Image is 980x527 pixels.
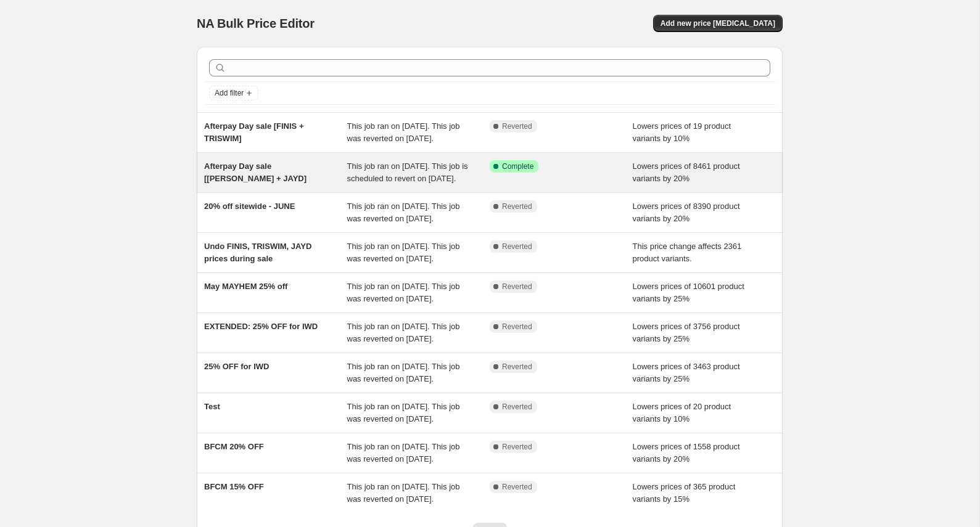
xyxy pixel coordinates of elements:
[502,161,533,171] span: Complete
[204,442,264,451] span: BFCM 20% OFF
[204,482,264,491] span: BFCM 15% OFF
[502,202,532,211] span: Reverted
[633,161,740,183] span: Lowers prices of 8461 product variants by 20%
[502,482,532,492] span: Reverted
[204,161,307,183] span: Afterpay Day sale [[PERSON_NAME] + JAYD]
[633,362,740,383] span: Lowers prices of 3463 product variants by 25%
[633,402,731,423] span: Lowers prices of 20 product variants by 10%
[633,121,731,143] span: Lowers prices of 19 product variants by 10%
[347,202,460,223] span: This job ran on [DATE]. This job was reverted on [DATE].
[502,442,532,452] span: Reverted
[347,402,460,423] span: This job ran on [DATE]. This job was reverted on [DATE].
[347,322,460,343] span: This job ran on [DATE]. This job was reverted on [DATE].
[204,202,295,211] span: 20% off sitewide - JUNE
[502,402,532,412] span: Reverted
[347,242,460,263] span: This job ran on [DATE]. This job was reverted on [DATE].
[197,17,315,30] span: NA Bulk Price Editor
[204,362,269,371] span: 25% OFF for IWD
[633,322,740,343] span: Lowers prices of 3756 product variants by 25%
[502,362,532,372] span: Reverted
[347,121,460,143] span: This job ran on [DATE]. This job was reverted on [DATE].
[633,442,740,464] span: Lowers prices of 1558 product variants by 20%
[204,402,220,411] span: Test
[633,242,742,263] span: This price change affects 2361 product variants.
[204,242,311,263] span: Undo FINIS, TRISWIM, JAYD prices during sale
[653,15,783,32] button: Add new price [MEDICAL_DATA]
[633,202,740,223] span: Lowers prices of 8390 product variants by 20%
[204,282,287,291] span: May MAYHEM 25% off
[347,362,460,383] span: This job ran on [DATE]. This job was reverted on [DATE].
[347,161,468,183] span: This job ran on [DATE]. This job is scheduled to revert on [DATE].
[204,121,303,143] span: Afterpay Day sale [FINIS + TRISWIM]
[502,242,532,251] span: Reverted
[633,482,736,504] span: Lowers prices of 365 product variants by 15%
[502,282,532,292] span: Reverted
[661,18,775,28] span: Add new price [MEDICAL_DATA]
[215,88,244,98] span: Add filter
[633,282,744,303] span: Lowers prices of 10601 product variants by 25%
[347,482,460,504] span: This job ran on [DATE]. This job was reverted on [DATE].
[209,86,258,100] button: Add filter
[347,282,460,303] span: This job ran on [DATE]. This job was reverted on [DATE].
[204,322,318,331] span: EXTENDED: 25% OFF for IWD
[502,121,532,131] span: Reverted
[347,442,460,464] span: This job ran on [DATE]. This job was reverted on [DATE].
[502,322,532,332] span: Reverted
